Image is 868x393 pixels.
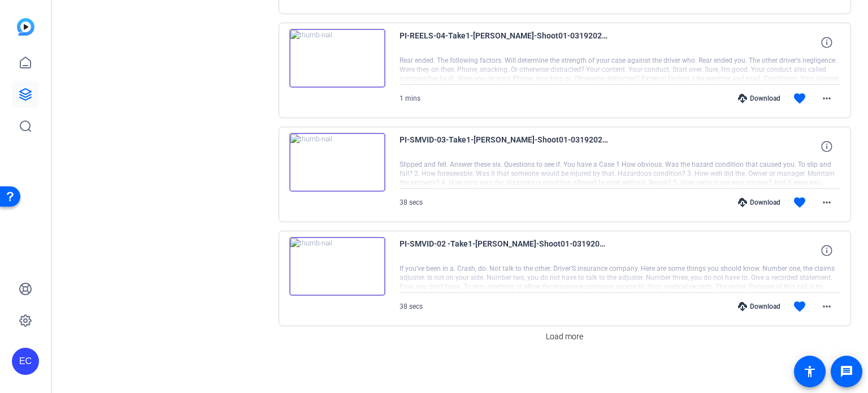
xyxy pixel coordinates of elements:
mat-icon: favorite [793,92,806,105]
div: Download [732,302,786,311]
span: 38 secs [400,198,423,206]
span: Load more [546,331,583,343]
mat-icon: message [840,365,853,378]
span: PI-REELS-04-Take1-[PERSON_NAME]-Shoot01-03192025-2025-03-19-11-39-34-204-0 [400,29,609,56]
img: thumb-nail [289,237,385,296]
img: thumb-nail [289,29,385,88]
mat-icon: more_horiz [820,300,834,313]
div: Download [732,94,786,103]
div: Download [732,198,786,207]
mat-icon: more_horiz [820,92,834,105]
span: PI-SMVID-03-Take1-[PERSON_NAME]-Shoot01-03192025-2025-03-19-11-37-36-558-0 [400,133,609,160]
button: Load more [541,326,588,347]
span: PI-SMVID-02 -Take1-[PERSON_NAME]-Shoot01-03192025-2025-03-19-11-36-30-681-0 [400,237,609,264]
img: thumb-nail [289,133,385,192]
mat-icon: favorite [793,300,806,313]
span: 38 secs [400,303,423,310]
div: EC [12,348,39,375]
mat-icon: more_horiz [820,196,834,209]
mat-icon: accessibility [803,365,817,378]
img: blue-gradient.svg [17,18,34,36]
span: 1 mins [400,94,420,102]
mat-icon: favorite [793,196,806,209]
